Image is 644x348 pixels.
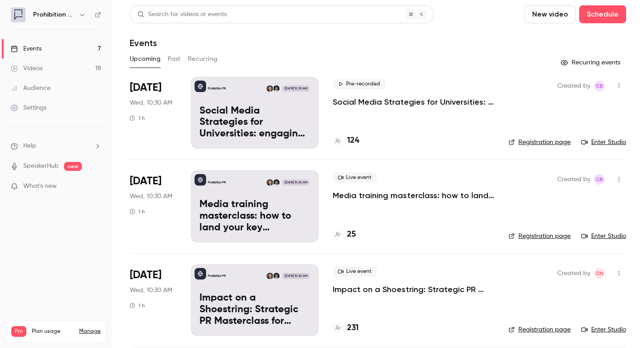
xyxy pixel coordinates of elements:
[208,86,226,91] p: Prohibition PR
[130,81,161,95] span: [DATE]
[191,170,318,242] a: Media training masterclass: how to land your key messages in a digital-first worldProhibition PRW...
[557,174,590,185] span: Created by
[199,106,310,140] p: Social Media Strategies for Universities: engaging the new student cohort
[79,328,101,335] a: Manage
[32,328,74,335] span: Plan usage
[130,302,145,309] div: 1 h
[130,170,177,242] div: Oct 8 Wed, 10:30 AM (Europe/London)
[130,192,172,201] span: Wed, 10:30 AM
[11,141,101,151] li: help-dropdown-opener
[333,284,494,295] a: Impact on a Shoestring: Strategic PR Masterclass for Charity Comms Teams
[267,179,273,186] img: Chris Norton
[64,162,82,171] span: new
[267,273,273,279] img: Chris Norton
[33,10,75,19] h6: Prohibition PR
[508,325,571,334] a: Registration page
[130,115,145,122] div: 1 h
[191,264,318,336] a: Impact on a Shoestring: Strategic PR Masterclass for Charity Comms TeamsProhibition PRWill Ockend...
[333,190,494,201] a: Media training masterclass: how to land your key messages in a digital-first world
[11,64,42,73] div: Videos
[525,5,576,23] button: New video
[130,264,177,336] div: Oct 15 Wed, 10:30 AM (Europe/London)
[11,44,42,53] div: Events
[168,52,181,66] button: Past
[282,85,309,92] span: [DATE] 10:30 AM
[23,141,36,151] span: Help
[11,84,51,93] div: Audience
[199,199,310,233] p: Media training masterclass: how to land your key messages in a digital-first world
[333,172,377,183] span: Live event
[191,77,318,149] a: Social Media Strategies for Universities: engaging the new student cohortProhibition PRWill Ocken...
[208,274,226,278] p: Prohibition PR
[594,174,605,185] span: Claire Beaumont
[130,208,145,215] div: 1 h
[333,79,386,89] span: Pre-recorded
[11,8,25,22] img: Prohibition PR
[130,38,157,48] h1: Events
[333,266,377,277] span: Live event
[333,322,359,334] a: 231
[347,229,356,241] h4: 25
[579,5,626,23] button: Schedule
[333,229,356,241] a: 25
[130,268,161,282] span: [DATE]
[282,179,309,186] span: [DATE] 10:30 AM
[267,85,273,92] img: Chris Norton
[130,77,177,149] div: Sep 24 Wed, 10:30 AM (Europe/London)
[596,174,603,185] span: CB
[557,55,626,70] button: Recurring events
[188,52,218,66] button: Recurring
[594,268,605,279] span: Chris Norton
[581,325,626,334] a: Enter Studio
[508,138,571,147] a: Registration page
[508,232,571,241] a: Registration page
[557,81,590,91] span: Created by
[130,52,161,66] button: Upcoming
[557,268,590,279] span: Created by
[11,326,26,337] span: Pro
[90,182,101,191] iframe: Noticeable Trigger
[11,103,47,112] div: Settings
[273,85,280,92] img: Will Ockenden
[333,135,359,147] a: 124
[273,273,280,279] img: Will Ockenden
[581,138,626,147] a: Enter Studio
[199,293,310,327] p: Impact on a Shoestring: Strategic PR Masterclass for Charity Comms Teams
[581,232,626,241] a: Enter Studio
[596,268,603,279] span: CN
[594,81,605,91] span: Claire Beaumont
[347,322,359,334] h4: 231
[273,179,280,186] img: Will Ockenden
[333,97,494,107] a: Social Media Strategies for Universities: engaging the new student cohort
[23,182,57,191] span: What's new
[130,98,172,107] span: Wed, 10:30 AM
[137,10,227,19] div: Search for videos or events
[596,81,603,91] span: CB
[208,180,226,185] p: Prohibition PR
[130,174,161,188] span: [DATE]
[347,135,359,147] h4: 124
[23,161,59,171] a: SpeakerHub
[282,273,309,279] span: [DATE] 10:30 AM
[130,286,172,295] span: Wed, 10:30 AM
